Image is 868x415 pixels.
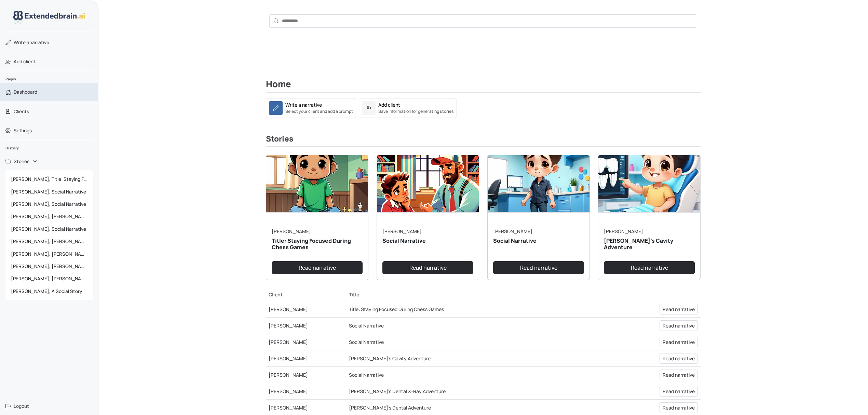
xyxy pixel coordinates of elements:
[382,238,473,244] h5: Social Narrative
[8,260,90,272] span: [PERSON_NAME], [PERSON_NAME]'s Adventure at the Dentist: Getting a Cavity Filled
[8,285,90,297] span: [PERSON_NAME], A Social Story
[8,198,90,210] span: [PERSON_NAME], Social Narrative
[378,101,400,108] div: Add client
[266,79,701,93] h2: Home
[493,238,584,244] h5: Social Narrative
[269,306,308,312] a: [PERSON_NAME]
[272,228,311,235] a: [PERSON_NAME]
[5,198,93,210] a: [PERSON_NAME], Social Narrative
[346,288,622,301] th: Title
[8,173,90,185] span: [PERSON_NAME], Title: Staying Focused During Chess Games
[660,402,698,413] a: Read narrative
[349,322,384,329] a: Social Narrative
[266,155,368,213] img: narrative
[8,210,90,223] span: [PERSON_NAME], [PERSON_NAME]'s Cavity Adventure
[14,89,37,95] span: Dashboard
[8,186,90,198] span: [PERSON_NAME], Social Narrative
[14,58,36,65] span: Add client
[349,306,444,312] a: Title: Staying Focused During Chess Games
[269,322,308,329] a: [PERSON_NAME]
[14,108,29,115] span: Clients
[660,370,698,380] a: Read narrative
[359,104,457,110] a: Add clientSave information for generating stories
[604,261,695,274] a: Read narrative
[272,261,363,274] a: Read narrative
[8,223,90,235] span: [PERSON_NAME], Social Narrative
[382,228,422,235] a: [PERSON_NAME]
[660,304,698,314] a: Read narrative
[5,260,93,272] a: [PERSON_NAME], [PERSON_NAME]'s Adventure at the Dentist: Getting a Cavity Filled
[266,98,356,118] a: Write a narrativeSelect your client and add a prompt
[493,261,584,274] a: Read narrative
[266,104,356,110] a: Write a narrativeSelect your client and add a prompt
[5,272,93,285] a: [PERSON_NAME], [PERSON_NAME]'s Upanayanam Adventure
[8,248,90,260] span: [PERSON_NAME], [PERSON_NAME]'s Dental Adventure
[5,186,93,198] a: [PERSON_NAME], Social Narrative
[382,261,473,274] a: Read narrative
[269,404,308,411] a: [PERSON_NAME]
[349,372,384,378] a: Social Narrative
[266,134,701,147] h3: Stories
[604,238,695,251] h5: [PERSON_NAME]'s Cavity Adventure
[269,372,308,378] a: [PERSON_NAME]
[269,339,308,345] a: [PERSON_NAME]
[5,248,93,260] a: [PERSON_NAME], [PERSON_NAME]'s Dental Adventure
[660,337,698,347] a: Read narrative
[604,228,643,235] a: [PERSON_NAME]
[5,285,93,297] a: [PERSON_NAME], A Social Story
[5,223,93,235] a: [PERSON_NAME], Social Narrative
[493,228,532,235] a: [PERSON_NAME]
[5,235,93,247] a: [PERSON_NAME], [PERSON_NAME]'s Dental X-Ray Adventure
[5,210,93,223] a: [PERSON_NAME], [PERSON_NAME]'s Cavity Adventure
[266,288,346,301] th: Client
[285,108,353,115] small: Select your client and add a prompt
[660,353,698,364] a: Read narrative
[359,98,457,118] a: Add clientSave information for generating stories
[349,355,431,362] a: [PERSON_NAME]'s Cavity Adventure
[269,355,308,362] a: [PERSON_NAME]
[8,272,90,285] span: [PERSON_NAME], [PERSON_NAME]'s Upanayanam Adventure
[349,339,384,345] a: Social Narrative
[269,388,308,394] a: [PERSON_NAME]
[14,158,29,165] span: Stories
[5,173,93,185] a: [PERSON_NAME], Title: Staying Focused During Chess Games
[488,155,589,213] img: narrative
[285,101,322,108] div: Write a narrative
[660,320,698,331] a: Read narrative
[349,388,446,394] a: [PERSON_NAME]'s Dental X-Ray Adventure
[598,155,700,213] img: narrative
[14,403,29,410] span: Logout
[14,39,29,45] span: Write a
[377,155,479,213] img: narrative
[13,11,85,24] img: logo
[14,39,49,46] span: narrative
[660,386,698,397] a: Read narrative
[8,235,90,247] span: [PERSON_NAME], [PERSON_NAME]'s Dental X-Ray Adventure
[272,238,363,251] h5: Title: Staying Focused During Chess Games
[349,404,431,411] a: [PERSON_NAME]'s Dental Adventure
[378,108,454,115] small: Save information for generating stories
[14,127,32,134] span: Settings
